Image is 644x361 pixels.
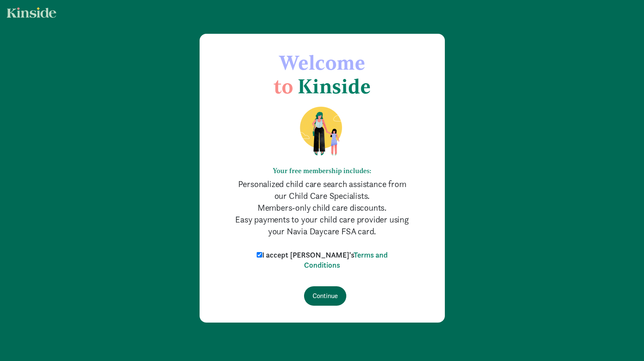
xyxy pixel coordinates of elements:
p: Personalized child care search assistance from our Child Care Specialists. [233,178,411,202]
img: illustration-mom-daughter.png [290,106,354,157]
span: to [274,74,293,98]
label: I accept [PERSON_NAME]'s [255,250,390,270]
input: Continue [304,286,346,306]
p: Easy payments to your child care provider using your Navia Daycare FSA card. [233,214,411,237]
span: Kinside [298,74,371,98]
h6: Your free membership includes: [233,167,411,175]
span: Welcome [279,50,365,75]
p: Members-only child care discounts. [233,202,411,214]
a: Terms and Conditions [304,250,388,270]
input: I accept [PERSON_NAME]'sTerms and Conditions [257,252,262,258]
img: light.svg [7,7,56,18]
